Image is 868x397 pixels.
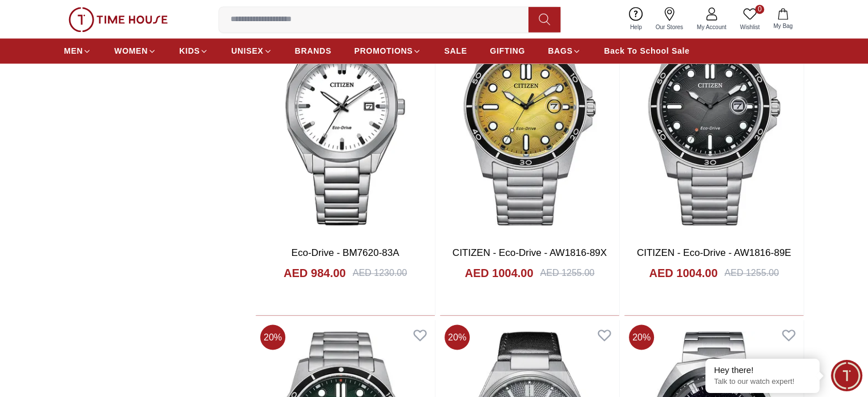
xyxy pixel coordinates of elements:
span: My Bag [769,22,797,30]
img: CITIZEN - Eco-Drive - AW1816-89E [624,1,804,236]
a: CITIZEN - Eco-Drive - AW1816-89E [637,247,792,258]
a: Back To School Sale [604,41,689,61]
h4: AED 1004.00 [465,265,533,281]
a: Eco-Drive - BM7620-83A [292,247,399,258]
span: SALE [444,45,467,57]
p: Talk to our watch expert! [714,377,811,387]
span: KIDS [179,45,200,57]
span: My Account [692,23,731,31]
a: WOMEN [114,41,156,61]
span: Help [625,23,647,31]
span: UNISEX [231,45,263,57]
a: MEN [64,41,91,61]
span: 0 [755,5,764,14]
a: PROMOTIONS [354,41,422,61]
div: AED 1255.00 [724,266,778,280]
a: BAGS [548,41,581,61]
img: CITIZEN - Eco-Drive - AW1816-89X [440,1,619,236]
button: My Bag [766,6,800,33]
span: BAGS [548,45,572,57]
img: Eco-Drive - BM7620-83A [256,1,435,236]
a: CITIZEN - Eco-Drive - AW1816-89X [453,247,607,258]
div: Hey there! [714,364,811,376]
span: Wishlist [736,23,764,31]
a: UNISEX [231,41,272,61]
span: Our Stores [651,23,688,31]
span: MEN [64,45,83,57]
span: Back To School Sale [604,45,689,57]
div: Chat Widget [831,360,862,391]
span: BRANDS [295,45,332,57]
span: PROMOTIONS [354,45,413,57]
a: Help [623,5,649,34]
a: GIFTING [490,41,525,61]
h4: AED 1004.00 [649,265,717,281]
a: SALE [444,41,467,61]
span: 20 % [260,324,285,350]
h4: AED 984.00 [284,265,346,281]
span: 20 % [445,324,470,350]
div: AED 1255.00 [540,266,594,280]
a: 0Wishlist [733,5,766,34]
span: WOMEN [114,45,148,57]
img: ... [68,7,168,32]
a: KIDS [179,41,208,61]
span: 20 % [629,324,654,350]
a: Our Stores [649,5,690,34]
div: AED 1230.00 [353,266,407,280]
a: BRANDS [295,41,332,61]
span: GIFTING [490,45,525,57]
